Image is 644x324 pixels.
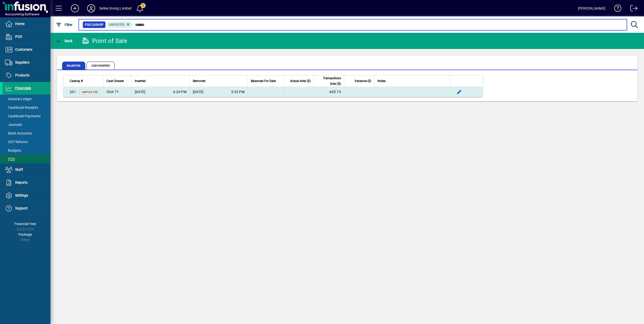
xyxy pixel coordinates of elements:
[135,89,146,94] span: [DATE]
[3,103,50,112] a: Cashbook Receipts
[18,232,32,236] span: Package
[5,123,22,127] span: Journals
[99,4,132,12] div: Selkie Diving Limited
[3,69,50,82] a: Products
[83,4,99,13] button: Profile
[3,164,50,176] a: Staff
[15,60,30,64] span: Suppliers
[70,78,83,84] span: Cashup #
[70,78,100,84] div: Cashup #
[15,86,31,90] span: Financials
[3,56,50,69] a: Suppliers
[15,193,28,197] span: Settings
[3,176,50,189] a: Reports
[135,78,146,84] span: Inserted
[378,78,386,84] span: Notes
[627,1,638,17] a: Logout
[5,97,32,101] span: General Ledger
[578,4,605,12] div: [PERSON_NAME]
[3,138,50,146] a: GST Returns
[290,78,311,84] span: Actual total ($)
[15,35,22,39] span: POS
[314,87,344,97] td: 405.73
[3,95,50,103] a: General Ledger
[193,89,204,94] span: [DATE]
[193,78,205,84] span: Removed
[251,78,280,84] div: Balanced For Date
[231,89,245,94] span: 5:32 PM
[67,4,83,13] button: Add
[3,43,50,56] a: Customers
[610,1,622,17] a: Knowledge Base
[3,155,50,163] a: POS
[62,62,85,70] span: Balancing
[50,36,78,45] app-page-header-button: Back
[82,91,98,94] span: Unposted
[85,22,103,27] span: POS Cashup
[15,73,30,77] span: Products
[3,129,50,138] a: Bank Accounts
[3,202,50,215] a: Support
[56,39,73,43] span: Back
[5,140,28,144] span: GST Returns
[5,131,32,135] span: Bank Accounts
[5,114,41,118] span: Cashbook Payments
[5,157,15,161] span: POS
[3,18,50,30] a: Home
[55,20,74,29] button: Filter
[56,23,73,27] span: Filter
[107,21,132,28] mat-chip: Status: Unposted
[87,62,115,70] span: Cash Drawers
[14,222,36,226] span: Financial Year
[455,88,463,96] button: Edit
[251,78,276,84] span: Balanced For Date
[106,89,128,94] div: OHA T1
[82,37,127,45] div: Point of Sale
[15,206,28,210] span: Support
[3,31,50,43] a: POS
[5,148,21,152] span: Budgets
[355,78,371,84] span: Variance ($)
[317,75,341,87] span: Transactions total ($)
[15,22,24,26] span: Home
[70,89,100,95] div: 201
[106,78,124,84] span: Cash Drawer
[109,23,125,26] span: Unposted
[106,78,128,84] div: Cash Drawer
[15,180,28,184] span: Reports
[3,120,50,129] a: Journals
[15,168,23,172] span: Staff
[3,112,50,120] a: Cashbook Payments
[15,47,32,51] span: Customers
[5,105,38,110] span: Cashbook Receipts
[3,189,50,202] a: Settings
[173,89,186,94] span: 6:24 PM
[3,146,50,155] a: Budgets
[55,36,74,45] button: Back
